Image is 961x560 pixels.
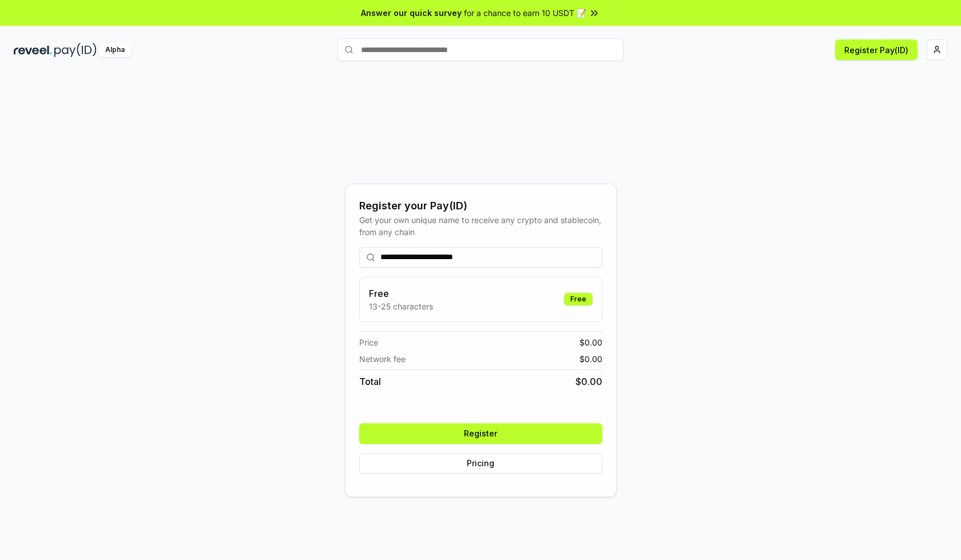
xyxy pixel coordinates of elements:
button: Register Pay(ID) [835,39,918,60]
span: $ 0.00 [575,375,602,388]
h3: Free [369,287,433,300]
span: $ 0.00 [579,336,602,348]
div: Free [564,293,593,305]
div: Register your Pay(ID) [359,198,602,214]
span: Total [359,375,381,388]
span: Answer our quick survey [361,7,462,19]
span: Network fee [359,353,406,365]
div: Get your own unique name to receive any crypto and stablecoin, from any chain [359,214,602,238]
span: $ 0.00 [579,353,602,365]
span: for a chance to earn 10 USDT 📝 [464,7,586,19]
button: Pricing [359,453,602,474]
div: Alpha [99,43,131,57]
img: reveel_dark [14,43,52,57]
button: Register [359,423,602,444]
img: pay_id [54,43,97,57]
span: Price [359,336,378,348]
p: 13-25 characters [369,300,433,312]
